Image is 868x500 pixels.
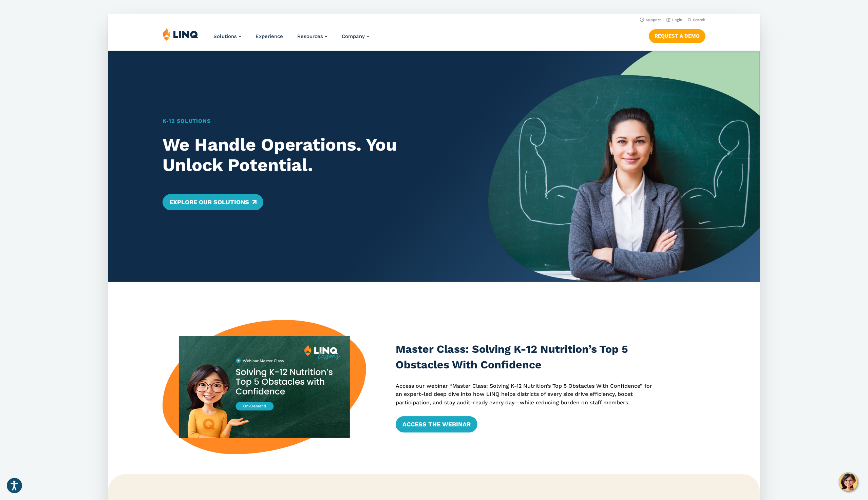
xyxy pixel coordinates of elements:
a: Resources [297,33,327,39]
nav: Button Navigation [649,28,705,43]
button: Open Search Bar [688,17,705,22]
img: LINQ | K‑12 Software [163,28,199,41]
a: Explore Our Solutions [163,194,263,210]
a: Support [640,18,661,22]
a: Solutions [213,33,241,39]
nav: Primary Navigation [213,28,369,50]
span: Solutions [213,33,237,39]
span: Search [693,18,705,22]
span: Company [342,33,365,39]
span: Resources [297,33,323,39]
a: Company [342,33,369,39]
nav: Utility Navigation [108,16,760,23]
img: Home Banner [488,51,760,282]
h1: K‑12 Solutions [163,117,462,125]
a: Login [666,18,682,22]
h2: We Handle Operations. You Unlock Potential. [163,135,462,175]
a: Request a Demo [649,29,705,43]
a: Experience [256,33,283,39]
